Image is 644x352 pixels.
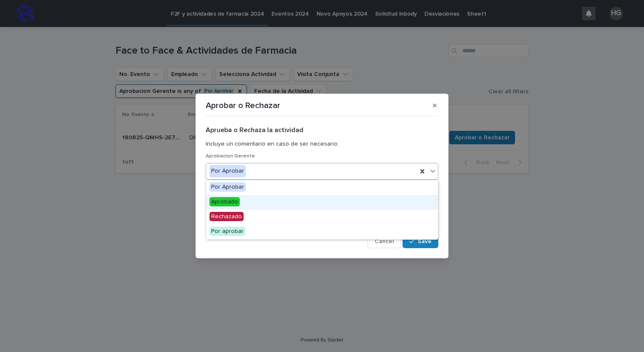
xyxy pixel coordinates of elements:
[209,165,246,177] div: Por Aprobar
[375,238,394,244] span: Cancel
[206,195,438,210] div: Aprobado
[368,235,401,248] button: Cancel
[206,225,438,239] div: Por aprobar
[209,227,245,236] span: Por aprobar
[206,141,438,148] p: Incluye un comentario en caso de ser necesario.
[402,235,438,248] button: Save
[209,197,240,206] span: Aprobado
[206,100,280,111] p: Aprobar o Rechazar
[209,182,246,192] span: Por Aprobar
[209,212,244,221] span: Rechazado
[418,238,432,244] span: Save
[206,126,438,134] h2: Aprueba o Rechaza la actividad
[206,210,438,225] div: Rechazado
[206,154,255,159] span: Aprobacion Gerente
[206,180,438,195] div: Por Aprobar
